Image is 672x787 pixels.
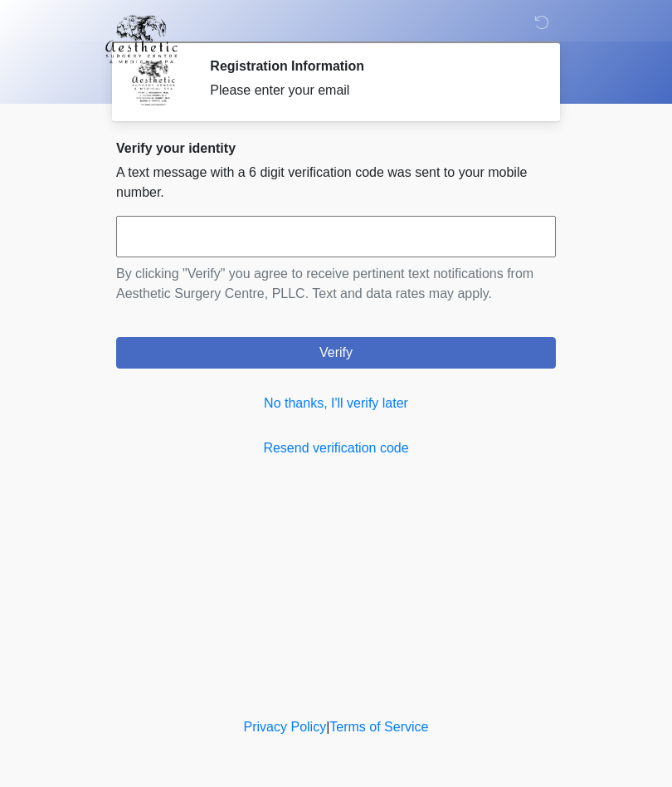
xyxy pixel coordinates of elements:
[210,81,531,100] div: Please enter your email
[116,163,556,203] p: A text message with a 6 digit verification code was sent to your mobile number.
[129,58,178,108] img: Agent Avatar
[100,12,183,66] img: Aesthetic Surgery Centre, PLLC Logo
[116,337,556,369] button: Verify
[326,720,329,734] a: |
[116,264,556,304] p: By clicking "Verify" you agree to receive pertinent text notifications from Aesthetic Surgery Cen...
[244,720,327,734] a: Privacy Policy
[116,140,556,156] h2: Verify your identity
[116,438,556,458] a: Resend verification code
[329,720,428,734] a: Terms of Service
[116,393,556,413] a: No thanks, I'll verify later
